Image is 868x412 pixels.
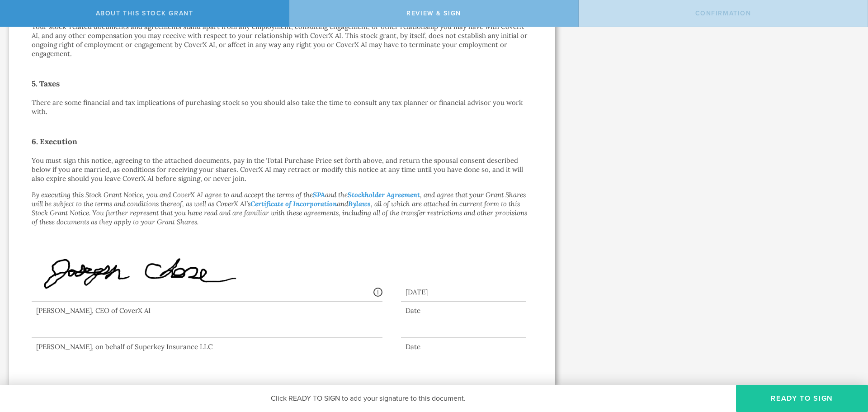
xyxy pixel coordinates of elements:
[96,9,193,17] span: About this stock grant
[32,134,533,149] h2: 6. Execution
[271,394,466,403] span: Click READY TO SIGN to add your signature to this document.
[32,76,533,91] h2: 5. Taxes
[736,385,868,412] button: Ready to Sign
[32,22,533,58] p: Your stock-related documents and agreements stand apart from any employment, consulting engagemen...
[348,190,420,199] a: Stockholder Agreement
[348,199,371,208] a: Bylaws
[401,342,526,351] div: Date
[695,9,751,17] span: Confirmation
[406,9,461,17] span: Review & Sign
[32,156,533,183] p: You must sign this notice, agreeing to the attached documents, pay in the Total Purchase Price se...
[250,199,337,208] a: Certificate of Incorporation
[32,98,533,116] p: There are some financial and tax implications of purchasing stock so you should also take the tim...
[401,279,526,302] div: [DATE]
[36,238,275,304] img: 1WbQCAAAAAZJREFUAwDcWznLuDs6nAAAAABJRU5ErkJggg==
[32,342,382,351] div: [PERSON_NAME], on behalf of Superkey Insurance LLC
[313,190,325,199] a: SPA
[32,190,527,226] em: By executing this Stock Grant Notice, you and CoverX AI agree to and accept the terms of the and ...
